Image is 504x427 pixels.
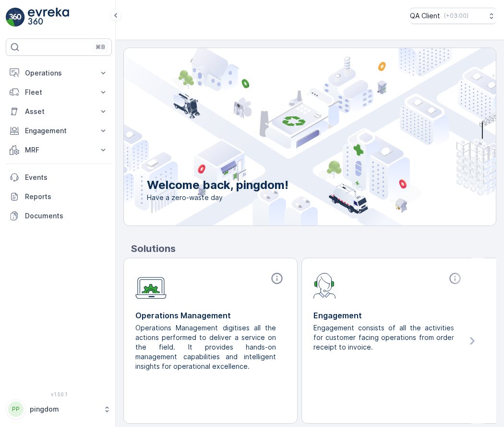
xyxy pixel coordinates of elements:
p: QA Client [410,11,440,21]
p: Welcome back, pingdom! [147,177,288,193]
p: Engagement [313,310,464,321]
div: PP [8,402,24,417]
p: Asset [25,107,93,116]
span: v 1.50.1 [6,391,112,397]
img: city illustration [81,48,496,226]
p: Events [25,173,108,182]
img: module-icon [135,272,167,299]
p: Fleet [25,88,93,97]
button: Operations [6,63,112,83]
p: Operations Management digitises all the actions performed to deliver a service on the field. It p... [135,323,278,371]
p: Engagement [25,126,93,136]
p: Operations [25,68,93,78]
a: Events [6,168,112,187]
p: ⌘B [96,43,105,51]
img: module-icon [313,272,336,299]
p: Reports [25,192,108,201]
button: Asset [6,102,112,121]
img: logo_light-DOdMpM7g.png [28,8,69,27]
img: logo [6,8,25,27]
p: ( +03:00 ) [444,12,468,20]
span: Have a zero-waste day [147,193,288,202]
button: PPpingdom [6,399,112,419]
p: pingdom [30,404,98,414]
p: MRF [25,145,93,155]
button: MRF [6,140,112,160]
p: Solutions [131,241,496,256]
p: Documents [25,211,108,221]
button: Fleet [6,83,112,102]
a: Documents [6,206,112,226]
p: Engagement consists of all the activities for customer facing operations from order receipt to in... [313,323,456,352]
a: Reports [6,187,112,206]
p: Operations Management [135,310,286,321]
button: QA Client(+03:00) [410,8,496,24]
button: Engagement [6,121,112,140]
